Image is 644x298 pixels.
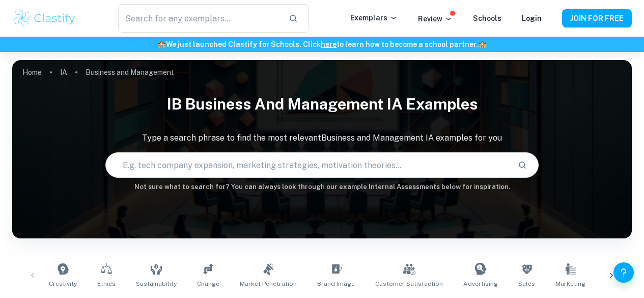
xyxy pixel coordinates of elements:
p: Review [418,13,453,24]
span: Creativity [49,279,77,288]
span: Sales [518,279,535,288]
span: Ethics [97,279,116,288]
span: 🏫 [478,40,487,48]
p: Type a search phrase to find the most relevant Business and Management IA examples for you [12,132,632,144]
a: Home [22,65,42,79]
a: IA [60,65,67,79]
a: Login [522,14,542,22]
a: here [321,40,337,48]
img: Clastify logo [12,8,77,29]
input: Search for any exemplars... [118,4,281,33]
h6: Not sure what to search for? You can always look through our example Internal Assessments below f... [12,182,632,192]
span: Change [197,279,219,288]
button: Help and Feedback [613,262,634,283]
input: E.g. tech company expansion, marketing strategies, motivation theories... [106,151,510,179]
h1: IB Business and Management IA examples [12,89,632,120]
button: JOIN FOR FREE [562,9,632,28]
span: Marketing [555,279,585,288]
span: Brand Image [317,279,355,288]
button: Search [514,156,531,174]
span: Sustainability [136,279,177,288]
span: Customer Satisfaction [375,279,443,288]
a: Schools [473,14,501,22]
span: 🏫 [157,40,166,48]
h6: We just launched Clastify for Schools. Click to learn how to become a school partner. [2,39,642,50]
p: Business and Management [86,67,174,78]
p: Exemplars [350,12,398,23]
span: Market Penetration [240,279,297,288]
span: Advertising [463,279,498,288]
